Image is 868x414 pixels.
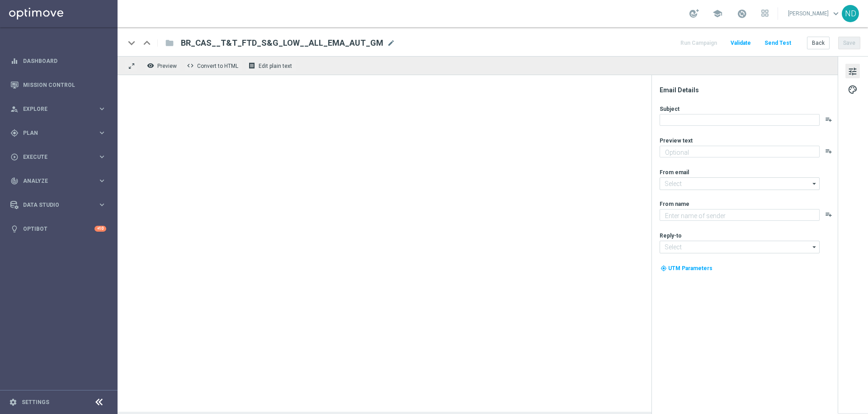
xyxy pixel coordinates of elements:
[10,201,107,209] button: Data Studio keyboard_arrow_right
[10,217,106,241] div: Optibot
[668,265,712,271] span: UTM Parameters
[825,116,832,123] button: playlist_add
[842,5,859,22] div: ND
[848,84,858,95] span: palette
[731,40,751,46] span: Validate
[23,178,98,184] span: Analyze
[831,9,841,19] span: keyboard_arrow_down
[10,129,19,137] i: gps_fixed
[10,201,98,209] div: Data Studio
[660,241,820,253] input: Select
[660,232,682,239] label: Reply-to
[181,38,383,48] span: BR_CAS__T&T_FTD_S&G_LOW__ALL_EMA_AUT_GM
[660,177,820,190] input: Select
[145,60,181,71] button: remove_red_eye Preview
[187,62,194,69] span: code
[157,63,177,69] span: Preview
[23,73,106,97] a: Mission Control
[660,265,667,271] i: my_location
[9,398,17,406] i: settings
[660,86,837,94] div: Email Details
[10,177,107,185] button: track_changes Analyze keyboard_arrow_right
[23,49,106,73] a: Dashboard
[10,57,19,65] i: equalizer
[22,400,49,405] a: Settings
[23,217,94,241] a: Optibot
[10,129,98,137] div: Plan
[10,153,107,161] button: play_circle_outline Execute keyboard_arrow_right
[246,60,296,71] button: receipt Edit plain text
[184,60,242,71] button: code Convert to HTML
[729,37,752,49] button: Validate
[259,63,292,69] span: Edit plain text
[147,62,154,69] i: remove_red_eye
[98,152,106,161] i: keyboard_arrow_right
[98,128,106,137] i: keyboard_arrow_right
[10,129,107,137] button: gps_fixed Plan keyboard_arrow_right
[23,130,98,136] span: Plan
[197,63,238,69] span: Convert to HTML
[810,241,819,253] i: arrow_drop_down
[825,148,832,155] button: playlist_add
[10,105,19,113] i: person_search
[94,226,106,232] div: +10
[10,177,19,185] i: track_changes
[10,57,107,65] button: equalizer Dashboard
[660,200,689,208] label: From name
[10,153,98,161] div: Execute
[825,211,832,218] button: playlist_add
[660,137,693,144] label: Preview text
[98,176,106,185] i: keyboard_arrow_right
[787,7,842,20] a: [PERSON_NAME]keyboard_arrow_down
[845,64,860,78] button: tune
[10,81,107,89] button: Mission Control
[10,73,106,97] div: Mission Control
[98,105,106,113] i: keyboard_arrow_right
[10,49,106,73] div: Dashboard
[848,66,858,77] span: tune
[807,37,830,49] button: Back
[660,105,679,113] label: Subject
[660,263,713,273] button: my_location UTM Parameters
[660,169,689,176] label: From email
[10,105,107,113] button: person_search Explore keyboard_arrow_right
[10,153,19,161] i: play_circle_outline
[98,200,106,209] i: keyboard_arrow_right
[712,9,722,19] span: school
[10,105,98,113] div: Explore
[248,62,255,69] i: receipt
[10,225,107,233] button: lightbulb Optibot +10
[810,178,819,190] i: arrow_drop_down
[387,39,395,47] span: mode_edit
[763,37,793,49] button: Send Test
[845,82,860,96] button: palette
[23,106,98,112] span: Explore
[838,37,860,49] button: Save
[10,225,19,233] i: lightbulb
[10,177,98,185] div: Analyze
[23,154,98,160] span: Execute
[23,202,98,208] span: Data Studio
